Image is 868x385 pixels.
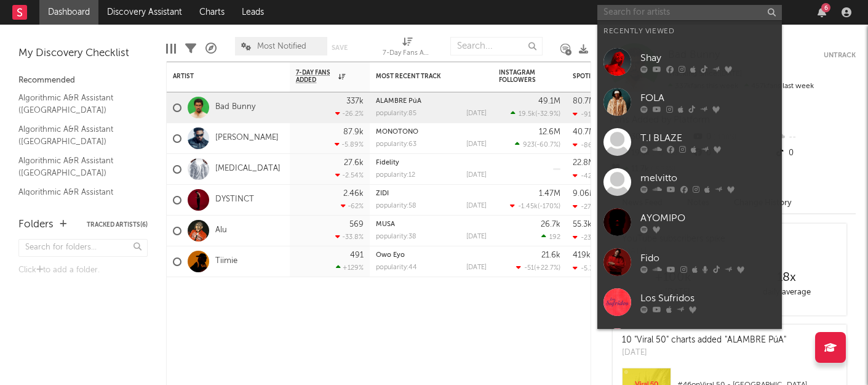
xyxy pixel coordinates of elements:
[376,203,416,209] div: popularity: 58
[536,265,559,272] span: +22.7 %
[725,336,786,344] a: "ALAMBRE PúA"
[344,159,364,167] div: 27.6k
[343,190,364,198] div: 2.46k
[622,334,786,347] div: 10 "Viral 50" charts added
[523,142,535,148] span: 923
[376,110,416,117] div: popularity: 85
[597,202,782,242] a: AYOMIPO
[597,242,782,282] a: Fido
[350,251,364,259] div: 491
[730,285,843,300] div: daily average
[376,160,399,166] a: Fidelity
[549,234,560,241] span: 192
[640,251,776,265] div: Fido
[515,140,560,148] div: ( )
[597,322,782,362] a: [PERSON_NAME]
[18,185,135,211] a: Algorithmic A&R Assistant ([GEOGRAPHIC_DATA])
[376,129,418,136] a: MONÓTONO
[376,221,395,228] a: MUSA
[640,171,776,185] div: melvitto
[18,217,54,232] div: Folders
[215,195,254,205] a: DYSTINCT
[597,5,782,20] input: Search for artists
[18,91,135,116] a: Algorithmic A&R Assistant ([GEOGRAPHIC_DATA])
[18,154,135,179] a: Algorithmic A&R Assistant ([GEOGRAPHIC_DATA])
[573,97,595,105] div: 80.7M
[205,31,217,67] div: A&R Pipeline
[466,203,487,209] div: [DATE]
[573,203,599,211] div: -279k
[376,252,405,259] a: Owo Eyo
[18,263,148,278] div: Click to add a folder.
[524,265,534,272] span: -51
[376,129,487,136] div: MONÓTONO
[343,128,364,136] div: 87.9k
[573,264,597,272] div: -5.3k
[774,129,856,145] div: --
[466,141,487,148] div: [DATE]
[573,73,665,80] div: Spotify Monthly Listeners
[539,190,560,198] div: 1.47M
[215,225,227,236] a: Alu
[335,110,364,118] div: -26.2 %
[466,110,487,117] div: [DATE]
[730,270,843,285] div: 18 x
[376,252,487,259] div: Owo Eyo
[821,3,830,12] div: 6
[376,98,421,105] a: ALAMBRE PúA
[573,221,592,229] div: 55.3k
[215,133,279,144] a: [PERSON_NAME]
[541,221,560,229] div: 26.7k
[466,172,487,179] div: [DATE]
[573,233,594,241] div: -231
[185,31,196,67] div: Filters
[215,102,255,113] a: Bad Bunny
[18,46,148,61] div: My Discovery Checklist
[376,264,417,271] div: popularity: 44
[573,110,599,118] div: -912k
[18,239,148,257] input: Search for folders...
[537,111,559,118] span: -32.9 %
[573,172,600,180] div: -428k
[518,203,538,210] span: -1.45k
[499,69,542,84] div: Instagram Followers
[573,159,595,167] div: 22.8M
[346,97,364,105] div: 337k
[215,164,281,174] a: [MEDICAL_DATA]
[332,44,348,51] button: Save
[173,73,265,80] div: Artist
[376,160,487,166] div: Fidelity
[573,190,596,198] div: 9.06M
[640,131,776,145] div: T.I BLAZE
[376,73,468,80] div: Most Recent Track
[511,110,560,118] div: ( )
[376,141,416,148] div: popularity: 63
[597,122,782,162] a: T.I BLAZE
[466,264,487,271] div: [DATE]
[536,142,559,148] span: -60.7 %
[166,31,176,67] div: Edit Columns
[335,233,364,241] div: -33.8 %
[335,140,364,148] div: -5.89 %
[376,172,415,179] div: popularity: 12
[335,171,364,179] div: -2.54 %
[597,282,782,322] a: Los Sufridos
[376,190,389,197] a: ZIDI
[640,291,776,306] div: Los Sufridos
[349,221,364,229] div: 569
[818,7,826,17] button: 6
[376,221,487,228] div: MUSA
[376,190,487,197] div: ZIDI
[622,347,786,359] div: [DATE]
[597,162,782,202] a: melvitto
[640,211,776,225] div: AYOMIPO
[510,202,560,210] div: ( )
[376,233,416,240] div: popularity: 38
[597,82,782,122] a: FOLA
[597,42,782,82] a: Shay
[573,141,599,149] div: -861k
[640,51,776,65] div: Shay
[450,37,543,55] input: Search...
[538,97,560,105] div: 49.1M
[296,69,335,84] span: 7-Day Fans Added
